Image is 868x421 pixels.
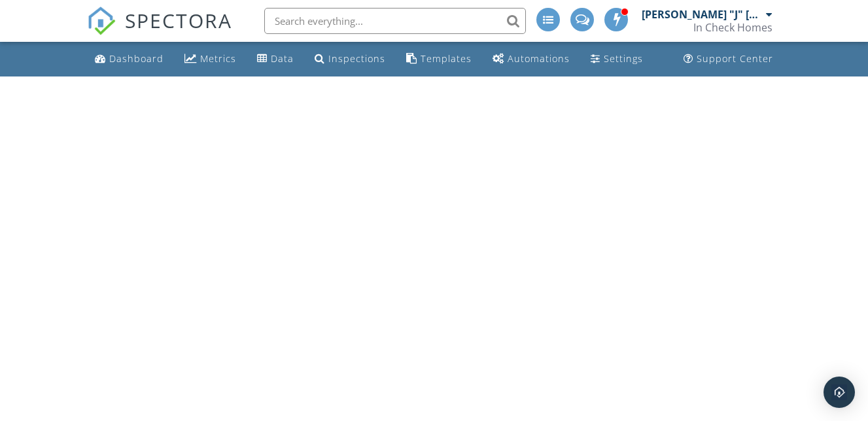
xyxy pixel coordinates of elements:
[271,52,294,65] div: Data
[252,47,299,71] a: Data
[585,47,648,71] a: Settings
[125,7,232,34] span: SPECTORA
[90,47,169,71] a: Dashboard
[179,47,241,71] a: Metrics
[604,52,643,65] div: Settings
[87,18,232,45] a: SPECTORA
[109,52,164,65] div: Dashboard
[200,52,236,65] div: Metrics
[678,47,778,71] a: Support Center
[309,47,391,71] a: Inspections
[824,377,855,408] div: Open Intercom Messenger
[401,47,477,71] a: Templates
[508,52,570,65] div: Automations
[487,47,575,71] a: Automations (Advanced)
[693,21,773,34] div: In Check Homes
[642,8,763,21] div: [PERSON_NAME] "J" [PERSON_NAME]
[421,52,472,65] div: Templates
[264,8,526,34] input: Search everything...
[697,52,773,65] div: Support Center
[328,52,385,65] div: Inspections
[87,7,116,35] img: The Best Home Inspection Software - Spectora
